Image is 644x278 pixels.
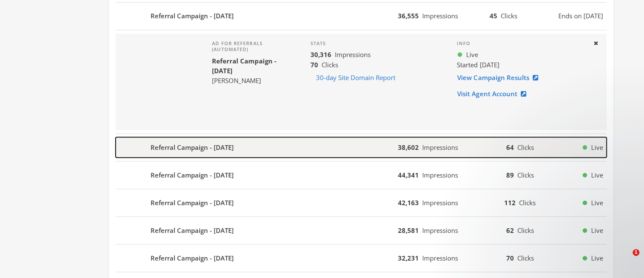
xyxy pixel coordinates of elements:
span: Clicks [517,254,534,262]
span: Clicks [517,171,534,179]
span: Impressions [422,11,458,20]
span: Clicks [501,11,517,20]
span: Impressions [422,226,458,235]
span: Impressions [422,171,458,179]
b: Referral Campaign - [DATE] [151,198,234,208]
button: Referral Campaign - [DATE]42,163Impressions112ClicksLive [116,192,606,213]
div: [PERSON_NAME] [212,76,296,86]
span: Impressions [334,50,370,59]
button: Referral Campaign - [DATE]28,581Impressions62ClicksLive [116,220,606,241]
b: Referral Campaign - [DATE] [212,57,276,75]
span: Impressions [422,198,458,207]
span: Live [591,253,603,263]
b: Referral Campaign - [DATE] [151,170,234,180]
span: Live [466,50,478,60]
b: 36,555 [398,11,419,20]
span: Impressions [422,143,458,152]
span: Live [591,170,603,180]
b: 89 [506,171,513,179]
button: Referral Campaign - [DATE]38,602Impressions64ClicksLive [116,137,606,158]
a: Visit Agent Account [457,86,531,102]
h4: Ad for referrals (automated) [212,40,296,53]
span: Clicks [517,143,534,152]
div: Started [DATE] [457,60,586,70]
b: 45 [490,11,497,20]
b: Referral Campaign - [DATE] [151,143,234,152]
b: 70 [506,254,513,262]
b: Referral Campaign - [DATE] [151,11,234,21]
b: Referral Campaign - [DATE] [151,226,234,235]
button: Referral Campaign - [DATE]32,231Impressions70ClicksLive [116,248,606,268]
h4: Stats [310,40,443,46]
h4: Info [457,40,586,46]
iframe: Intercom notifications message [473,195,644,255]
span: 1 [632,249,639,256]
iframe: Intercom live chat [615,249,635,269]
button: 30-day Site Domain Report [310,70,400,86]
button: Referral Campaign - [DATE]36,555Impressions45ClicksEnds on [DATE] [116,6,606,26]
b: 30,316 [310,50,331,59]
b: 42,163 [398,198,419,207]
span: Clicks [321,60,338,69]
b: 32,231 [398,254,419,262]
b: 28,581 [398,226,419,235]
a: View Campaign Results [457,70,543,86]
b: 38,602 [398,143,419,152]
span: Impressions [422,254,458,262]
button: Referral Campaign - [DATE]44,341Impressions89ClicksLive [116,165,606,185]
b: 44,341 [398,171,419,179]
span: Live [591,143,603,152]
b: 70 [310,60,318,69]
b: Referral Campaign - [DATE] [151,253,234,263]
span: Ends on [DATE] [558,11,603,21]
b: 64 [506,143,513,152]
